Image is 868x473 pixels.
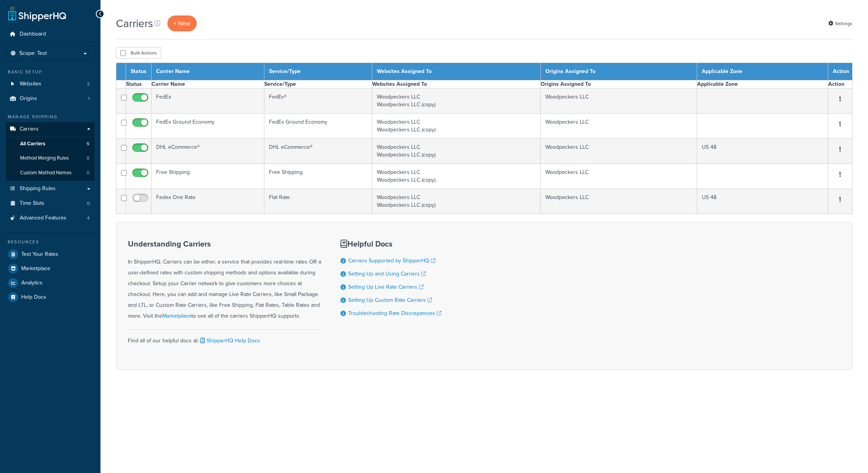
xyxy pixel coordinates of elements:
[541,114,697,139] td: Woodpeckers LLC
[151,114,264,139] td: FedEx Ground Economy
[87,141,89,147] span: 5
[20,170,71,176] span: Custom Method Names
[88,95,90,102] span: 1
[151,189,264,214] td: Fedex One Rate
[6,77,95,91] a: Websites 2
[6,166,95,180] a: Custom Method Names 0
[151,139,264,164] td: DHL eCommerce®
[20,95,37,102] span: Origins
[151,88,264,114] td: FedEx
[6,182,95,196] a: Shipping Rules
[541,80,697,88] th: Origins Assigned To
[6,122,95,136] a: Carriers
[126,63,151,80] th: Status
[126,80,151,88] th: Status
[697,63,828,80] th: Applicable Zone
[541,189,697,214] td: Woodpeckers LLC
[116,16,153,31] h1: Carriers
[20,141,45,147] span: All Carriers
[6,151,95,165] a: Method Merging Rules 0
[697,139,828,164] td: US 48
[6,92,95,106] li: Origins
[372,114,541,139] td: Woodpeckers LLC Woodpeckers LLC (copy)
[6,196,95,211] li: Time Slots
[6,114,95,120] div: Manage Shipping
[20,126,39,133] span: Carriers
[128,329,321,346] div: Find all of our helpful docs at:
[348,257,436,265] a: Carriers Supported by ShipperHQ
[21,294,46,301] span: Help Docs
[372,139,541,164] td: Woodpeckers LLC Woodpeckers LLC (copy)
[21,265,50,272] span: Marketplace
[199,337,260,345] a: ShipperHQ Help Docs
[6,122,95,181] li: Carriers
[372,164,541,189] td: Woodpeckers LLC Woodpeckers LLC (copy)
[264,189,372,214] td: Flat Rate
[21,280,43,286] span: Analytics
[264,114,372,139] td: FedEx Ground Economy
[697,189,828,214] td: US 48
[6,196,95,211] a: Time Slots 0
[8,6,66,21] a: ShipperHQ Home
[128,240,321,322] div: In ShipperHQ, Carriers can be either, a service that provides real-time rates OR a user-defined r...
[6,137,95,151] a: All Carriers 5
[541,63,697,80] th: Origins Assigned To
[87,200,90,207] span: 0
[87,155,89,162] span: 0
[20,185,56,192] span: Shipping Rules
[372,88,541,114] td: Woodpeckers LLC Woodpeckers LLC (copy)
[6,69,95,75] div: Basic Setup
[264,139,372,164] td: DHL eCommerce®
[151,80,264,88] th: Carrier Name
[6,247,95,261] a: Test Your Rates
[6,166,95,180] li: Custom Method Names
[541,164,697,189] td: Woodpeckers LLC
[828,63,853,80] th: Action
[264,63,372,80] th: Service/Type
[87,215,90,221] span: 4
[541,88,697,114] td: Woodpeckers LLC
[6,27,95,41] li: Dashboard
[6,137,95,151] li: All Carriers
[20,81,41,87] span: Websites
[20,155,69,162] span: Method Merging Rules
[541,139,697,164] td: Woodpeckers LLC
[348,296,432,304] a: Setting Up Custom Rate Carriers
[264,80,372,88] th: Service/Type
[372,189,541,214] td: Woodpeckers LLC Woodpeckers LLC (copy)
[828,80,853,88] th: Action
[20,215,66,221] span: Advanced Features
[6,290,95,304] a: Help Docs
[828,18,853,29] a: Settings
[162,312,191,320] a: Marketplace
[21,251,58,258] span: Test Your Rates
[116,47,161,59] button: Bulk Actions
[348,270,426,278] a: Setting Up and Using Carriers
[372,80,541,88] th: Websites Assigned To
[20,31,46,37] span: Dashboard
[128,240,321,248] h3: Understanding Carriers
[6,151,95,165] li: Method Merging Rules
[6,276,95,290] a: Analytics
[6,239,95,245] div: Resources
[87,170,89,176] span: 0
[6,92,95,106] a: Origins 1
[697,80,828,88] th: Applicable Zone
[264,88,372,114] td: FedEx®
[264,164,372,189] td: Free Shipping
[19,50,47,57] span: Scope: Test
[348,283,424,291] a: Setting Up Live Rate Carriers
[348,309,441,317] a: Troubleshooting Rate Discrepancies
[372,63,541,80] th: Websites Assigned To
[151,63,264,80] th: Carrier Name
[340,240,441,248] h3: Helpful Docs
[6,262,95,276] a: Marketplace
[87,81,90,87] span: 2
[6,211,95,225] a: Advanced Features 4
[6,211,95,225] li: Advanced Features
